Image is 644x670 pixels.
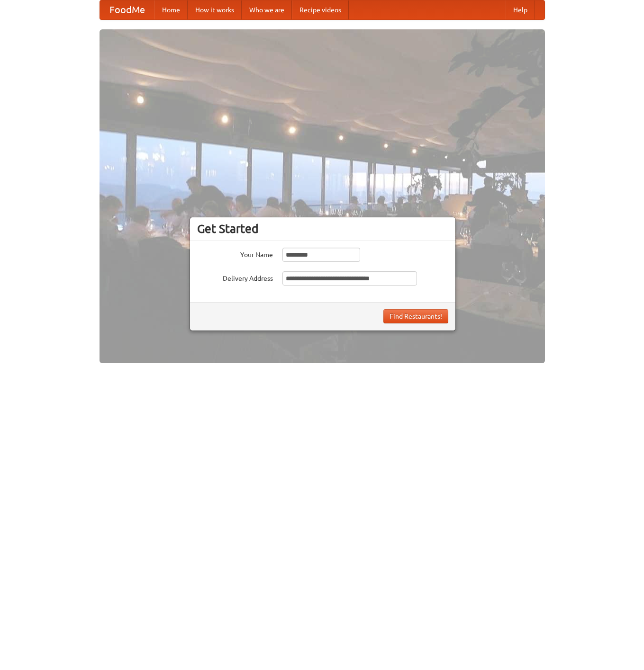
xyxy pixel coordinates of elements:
a: Recipe videos [292,0,349,19]
a: Who we are [242,0,292,19]
a: Home [154,0,188,19]
a: FoodMe [100,0,154,19]
a: Help [506,0,535,19]
label: Your Name [197,248,273,259]
a: How it works [188,0,242,19]
h3: Get Started [197,222,448,236]
button: Find Restaurants! [383,309,448,323]
label: Delivery Address [197,271,273,283]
